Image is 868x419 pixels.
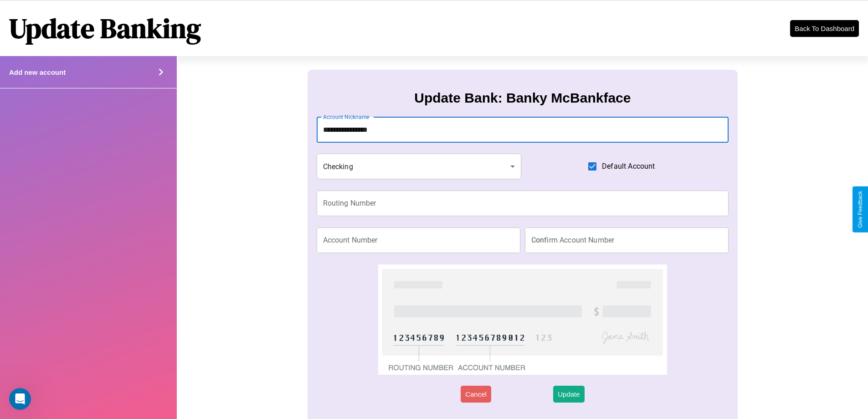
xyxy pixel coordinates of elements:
div: Checking [317,154,522,179]
iframe: Intercom live chat [9,388,31,410]
div: Give Feedback [857,191,863,228]
button: Back To Dashboard [790,20,859,37]
img: check [378,264,667,375]
h1: Update Banking [9,10,201,47]
button: Update [553,386,584,403]
label: Account Nickname [323,113,370,121]
h4: Add new account [9,68,66,76]
button: Cancel [461,386,491,403]
span: Default Account [602,161,655,172]
h3: Update Bank: Banky McBankface [414,90,631,106]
